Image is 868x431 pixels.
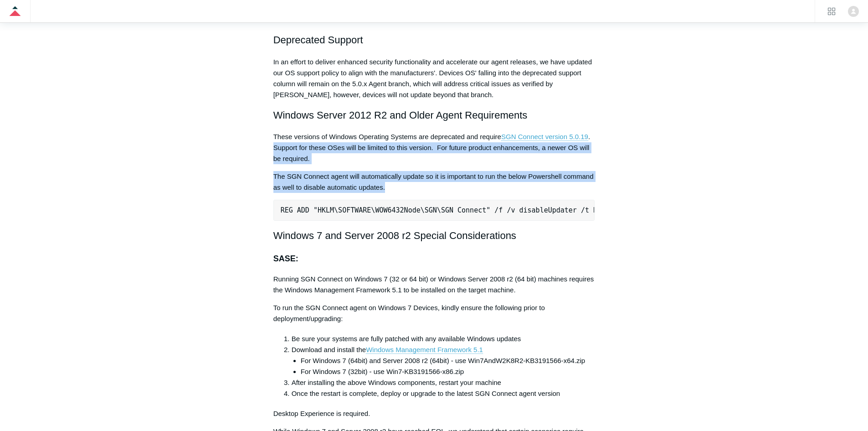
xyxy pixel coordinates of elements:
a: SGN Connect version 5.0.19 [501,133,588,141]
pre: REG ADD "HKLM\SOFTWARE\WOW6432Node\SGN\SGN Connect" /f /v disableUpdater /t REG_SZ /d 1 [273,200,595,221]
p: To run the SGN Connect agent on Windows 7 Devices, kindly ensure the following prior to deploymen... [273,302,595,324]
p: The SGN Connect agent will automatically update so it is important to run the below Powershell co... [273,171,595,193]
span: Once the restart is complete, deploy or upgrade to the latest SGN Connect agent version [292,389,560,397]
p: In an effort to deliver enhanced security functionality and accelerate our agent releases, we hav... [273,57,595,100]
span: Download and install the [292,346,366,353]
h2: Windows Server 2012 R2 and Older Agent Requirements [273,107,595,123]
span: Windows Management Framework 5.1 [366,346,483,353]
span: Be sure your systems are fully patched with any available Windows updates [292,335,521,343]
span: For Windows 7 (32bit) - use Win7-KB3191566-x86.zip [301,368,464,375]
span: After installing the above Windows components, restart your machine [292,379,501,386]
h2: Windows 7 and Server 2008 r2 Special Considerations [273,228,595,244]
span: For Windows 7 (64bit) and Server 2008 r2 (64bit) - use Win7AndW2K8R2-KB3191566-x64.zip [301,357,585,364]
span: Desktop Experience is required. [273,410,370,417]
h3: SASE: [273,252,595,265]
p: Running SGN Connect on Windows 7 (32 or 64 bit) or Windows Server 2008 r2 (64 bit) machines requi... [273,274,595,296]
a: Windows Management Framework 5.1 [366,346,483,354]
span: Deprecated Support [273,34,363,46]
img: user avatar [848,6,859,17]
p: These versions of Windows Operating Systems are deprecated and require . Support for these OSes w... [273,131,595,164]
zd-hc-trigger: Click your profile icon to open the profile menu [848,6,859,17]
